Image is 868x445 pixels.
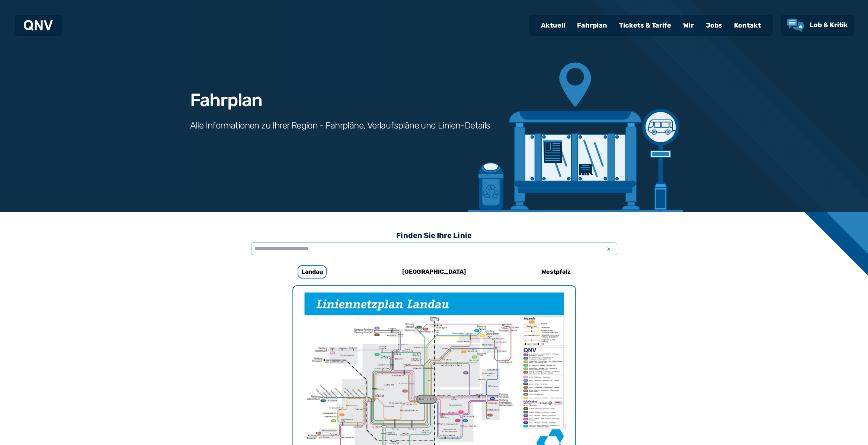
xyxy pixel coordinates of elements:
[700,16,728,35] a: Jobs
[190,91,262,109] h1: Fahrplan
[535,16,571,35] a: Aktuell
[263,263,362,281] a: Landau
[298,265,327,279] h6: Landau
[190,120,490,131] h3: Alle Informationen zu Ihrer Region - Fahrpläne, Verlaufspläne und Linien-Details
[787,19,848,32] a: Lob & Kritik
[251,227,617,244] h3: Finden Sie Ihre Linie
[604,244,614,253] span: x
[399,266,469,278] h6: [GEOGRAPHIC_DATA]
[24,20,53,31] img: QNV Logo
[24,18,53,33] a: QNV Logo
[677,16,700,35] a: Wir
[385,263,484,281] a: [GEOGRAPHIC_DATA]
[538,266,574,278] h6: Westpfalz
[571,16,613,35] a: Fahrplan
[613,16,677,35] a: Tickets & Tarife
[507,263,606,281] a: Westpfalz
[810,21,848,29] span: Lob & Kritik
[728,16,767,35] a: Kontakt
